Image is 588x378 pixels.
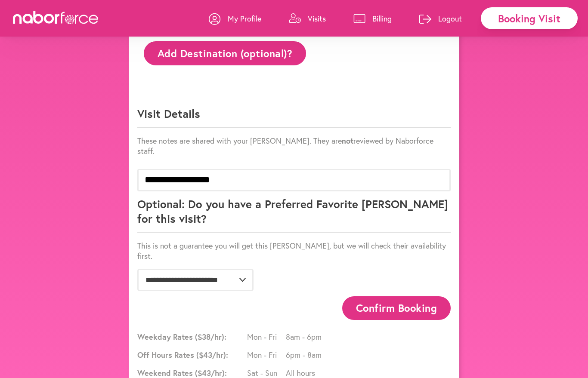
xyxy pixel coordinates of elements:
p: Visit Details [137,106,451,128]
p: These notes are shared with your [PERSON_NAME]. They are reviewed by Naborforce staff. [137,135,451,156]
button: Confirm Booking [342,296,451,320]
span: ($ 43 /hr): [195,368,227,378]
span: Mon - Fri [247,350,286,360]
button: Add Destination (optional)? [144,41,306,65]
p: Logout [438,13,462,24]
span: Weekend Rates [137,368,245,378]
a: Visits [289,6,326,31]
span: Weekday Rates [137,332,245,342]
strong: not [342,135,353,146]
a: Logout [419,6,462,31]
span: Mon - Fri [247,332,286,342]
span: 6pm - 8am [286,350,325,360]
span: All hours [286,368,325,378]
span: Off Hours Rates [137,350,245,360]
p: Billing [372,13,392,24]
span: ($ 38 /hr): [195,332,226,342]
p: Optional: Do you have a Preferred Favorite [PERSON_NAME] for this visit? [137,197,451,233]
p: My Profile [228,13,261,24]
a: My Profile [209,6,261,31]
a: Billing [353,6,392,31]
span: ($ 43 /hr): [196,350,228,360]
span: 8am - 6pm [286,332,325,342]
div: Booking Visit [481,7,578,29]
span: Sat - Sun [247,368,286,378]
p: Visits [308,13,326,24]
p: This is not a guarantee you will get this [PERSON_NAME], but we will check their availability first. [137,240,451,261]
